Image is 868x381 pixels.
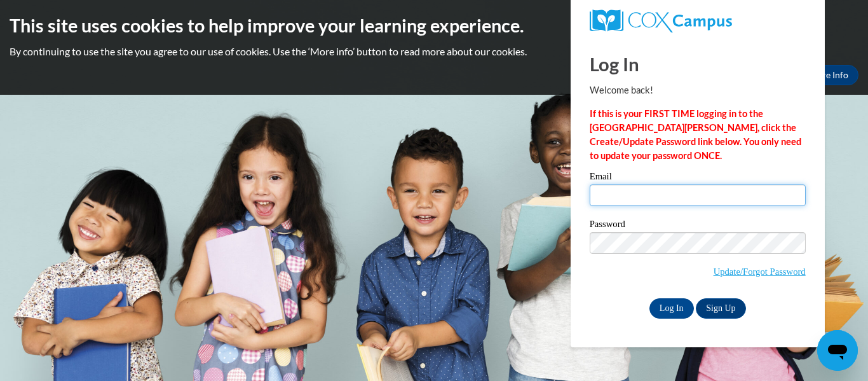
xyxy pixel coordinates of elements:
img: COX Campus [590,10,732,32]
strong: If this is your FIRST TIME logging in to the [GEOGRAPHIC_DATA][PERSON_NAME], click the Create/Upd... [590,108,801,161]
a: More Info [799,65,858,85]
label: Email [590,172,806,184]
iframe: Button to launch messaging window [817,330,858,371]
p: By continuing to use the site you agree to our use of cookies. Use the ‘More info’ button to read... [10,45,858,59]
label: Password [590,219,806,232]
h1: Log In [590,51,806,77]
a: Sign Up [696,298,745,319]
h2: This site uses cookies to help improve your learning experience. [10,13,858,38]
p: Welcome back! [590,83,806,97]
a: Update/Forgot Password [714,267,806,277]
input: Log In [649,298,694,319]
a: COX Campus [590,10,806,32]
